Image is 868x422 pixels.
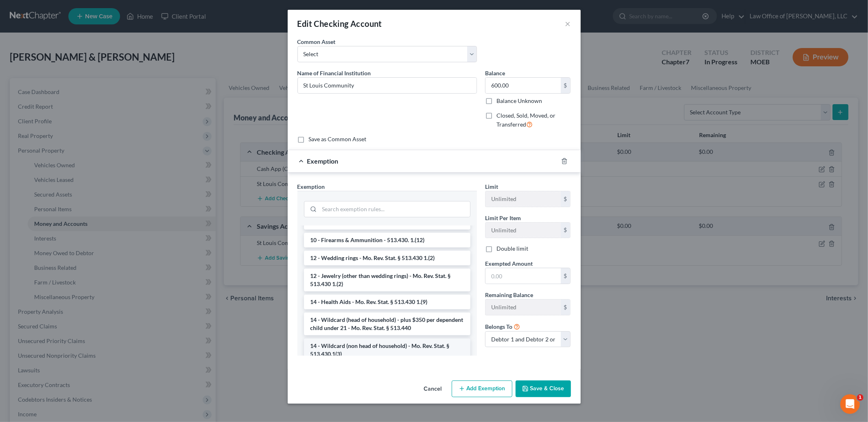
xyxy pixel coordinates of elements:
[485,69,505,77] label: Balance
[561,268,571,284] div: $
[485,300,561,315] input: --
[516,380,571,398] button: Save & Close
[418,381,448,398] button: Cancel
[561,191,571,207] div: $
[485,191,561,207] input: --
[298,78,477,93] input: Enter name...
[857,394,864,401] span: 1
[297,37,336,46] label: Common Asset
[485,323,512,330] span: Belongs To
[297,183,325,190] span: Exemption
[485,214,521,222] label: Limit Per Item
[485,291,533,299] label: Remaining Balance
[561,223,571,238] div: $
[304,313,470,335] li: 14 - Wildcard (head of household) - plus $350 per dependent child under 21 - Mo. Rev. Stat. § 513...
[485,78,561,93] input: 0.00
[309,135,367,143] label: Save as Common Asset
[452,380,512,398] button: Add Exemption
[297,70,371,77] span: Name of Financial Institution
[304,233,470,247] li: 10 - Firearms & Ammunition - 513.430. 1.(12)
[561,78,571,93] div: $
[304,295,470,309] li: 14 - Health Aids - Mo. Rev. Stat. § 513.430 1.(9)
[565,19,571,28] button: ×
[485,268,561,284] input: 0.00
[496,112,555,128] span: Closed, Sold, Moved, or Transferred
[304,251,470,265] li: 12 - Wedding rings - Mo. Rev. Stat. § 513.430 1.(2)
[496,245,528,253] label: Double limit
[840,394,860,414] iframe: Intercom live chat
[304,339,470,361] li: 14 - Wildcard (non head of household) - Mo. Rev. Stat. § 513.430.1(3)
[485,223,561,238] input: --
[496,97,542,105] label: Balance Unknown
[304,269,470,291] li: 12 - Jewelry (other than wedding rings) - Mo. Rev. Stat. § 513.430 1.(2)
[485,260,533,267] span: Exempted Amount
[561,300,571,315] div: $
[319,201,470,217] input: Search exemption rules...
[485,183,498,190] span: Limit
[307,157,339,165] span: Exemption
[297,18,382,29] div: Edit Checking Account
